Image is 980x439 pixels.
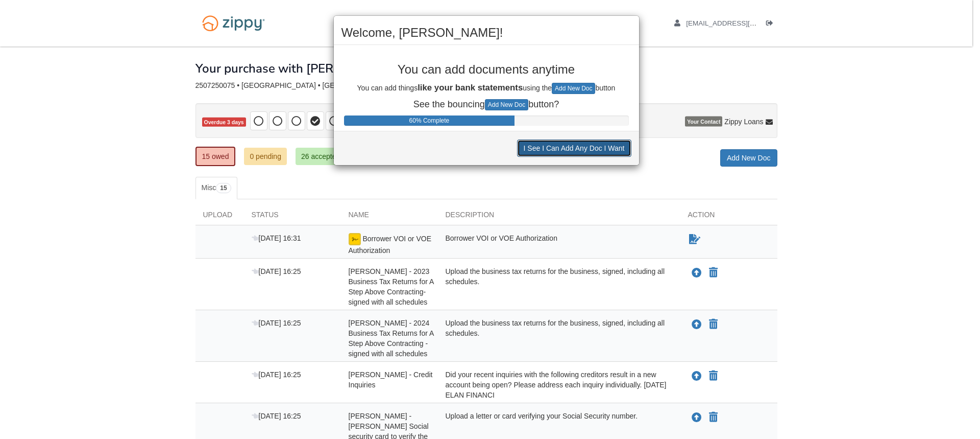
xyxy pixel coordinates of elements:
p: See the bouncing button? [341,99,631,110]
button: Add New Doc [485,99,528,110]
button: I See I Can Add Any Doc I Want [517,140,631,157]
div: Progress Bar [344,115,515,126]
button: Add New Doc [552,83,595,94]
h2: Welcome, [PERSON_NAME]! [341,26,631,39]
b: like your bank statements [418,83,523,93]
p: You can add things using the button [341,82,631,94]
p: You can add documents anytime [341,63,631,76]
